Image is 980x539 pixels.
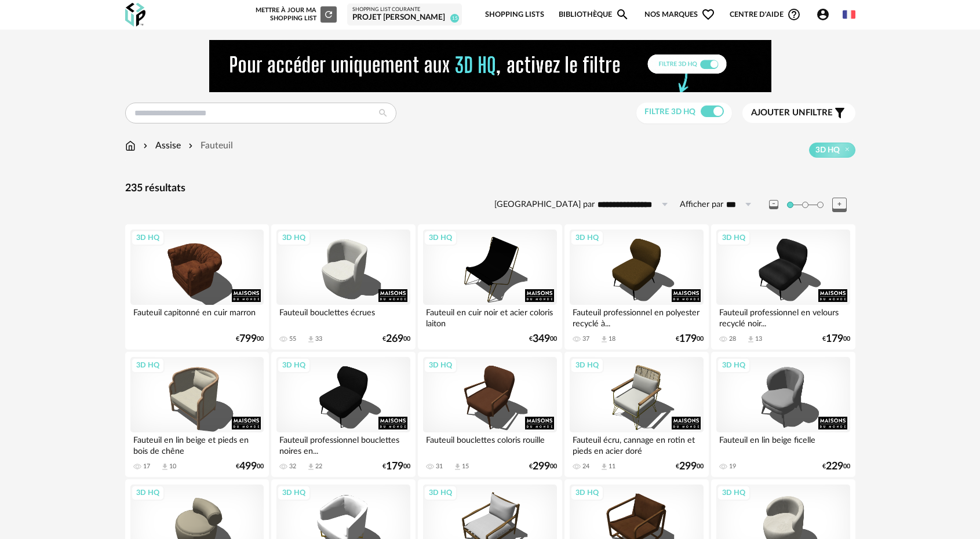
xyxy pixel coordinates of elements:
[716,305,850,328] div: Fauteuil professionnel en velours recyclé noir...
[570,305,703,328] div: Fauteuil professionnel en polyester recyclé à...
[787,8,801,21] span: Help Circle Outline icon
[676,335,704,343] div: € 00
[644,1,715,28] span: Nos marques
[125,352,269,477] a: 3D HQ Fauteuil en lin beige et pieds en bois de chêne 17 Download icon 10 €49900
[386,335,403,343] span: 269
[169,462,176,471] div: 10
[418,352,562,477] a: 3D HQ Fauteuil bouclettes coloris rouille 31 Download icon 15 €29900
[323,11,334,17] span: Refresh icon
[315,462,322,471] div: 22
[352,13,457,23] div: Projet [PERSON_NAME]
[600,335,609,344] span: Download icon
[143,462,150,471] div: 17
[716,432,850,456] div: Fauteuil en lin beige ficelle
[826,335,843,343] span: 179
[711,352,855,477] a: 3D HQ Fauteuil en lin beige ficelle 19 €22900
[382,462,410,471] div: € 00
[570,432,703,456] div: Fauteuil écru, cannage en rotin et pieds en acier doré
[529,462,557,471] div: € 00
[676,462,704,471] div: € 00
[679,462,697,471] span: 299
[822,462,850,471] div: € 00
[130,432,264,456] div: Fauteuil en lin beige et pieds en bois de chêne
[570,230,604,245] div: 3D HQ
[125,182,855,195] div: 235 résultats
[386,462,403,471] span: 179
[615,8,629,21] span: Magnify icon
[717,230,751,245] div: 3D HQ
[450,14,459,23] span: 15
[833,106,847,120] span: Filter icon
[424,230,457,245] div: 3D HQ
[423,432,556,456] div: Fauteuil bouclettes coloris rouille
[141,139,181,152] div: Assise
[701,8,715,21] span: Heart Outline icon
[289,462,296,471] div: 32
[315,335,322,343] div: 33
[494,199,595,210] label: [GEOGRAPHIC_DATA] par
[816,8,835,21] span: Account Circle icon
[609,335,615,343] div: 18
[485,1,544,28] a: Shopping Lists
[717,485,751,500] div: 3D HQ
[352,6,457,23] a: Shopping List courante Projet [PERSON_NAME] 15
[271,352,415,477] a: 3D HQ Fauteuil professionnel bouclettes noires en... 32 Download icon 22 €17900
[453,462,462,471] span: Download icon
[570,358,604,373] div: 3D HQ
[271,224,415,349] a: 3D HQ Fauteuil bouclettes écrues 55 Download icon 33 €26900
[751,108,806,117] span: Ajouter un
[730,8,801,21] span: Centre d'aideHelp Circle Outline icon
[125,3,145,27] img: OXP
[843,8,855,21] img: fr
[161,462,169,471] span: Download icon
[131,485,165,500] div: 3D HQ
[462,462,469,471] div: 15
[533,335,550,343] span: 349
[277,485,311,500] div: 3D HQ
[826,462,843,471] span: 229
[755,335,762,343] div: 13
[564,352,708,477] a: 3D HQ Fauteuil écru, cannage en rotin et pieds en acier doré 24 Download icon 11 €29900
[644,108,695,116] span: Filtre 3D HQ
[582,335,589,343] div: 37
[209,40,771,92] img: NEW%20NEW%20HQ%20NEW_V1.gif
[307,462,315,471] span: Download icon
[816,8,830,21] span: Account Circle icon
[276,305,410,328] div: Fauteuil bouclettes écrues
[141,139,150,152] img: svg+xml;base64,PHN2ZyB3aWR0aD0iMTYiIGhlaWdodD0iMTYiIHZpZXdCb3g9IjAgMCAxNiAxNiIgZmlsbD0ibm9uZSIgeG...
[277,230,311,245] div: 3D HQ
[609,462,615,471] div: 11
[815,145,840,155] span: 3D HQ
[746,335,755,344] span: Download icon
[729,335,736,343] div: 28
[424,485,457,500] div: 3D HQ
[423,305,556,328] div: Fauteuil en cuir noir et acier coloris laiton
[130,305,264,328] div: Fauteuil capitonné en cuir marron
[236,462,264,471] div: € 00
[382,335,410,343] div: € 00
[125,224,269,349] a: 3D HQ Fauteuil capitonné en cuir marron €79900
[436,462,443,471] div: 31
[570,485,604,500] div: 3D HQ
[533,462,550,471] span: 299
[742,103,855,123] button: Ajouter unfiltre Filter icon
[307,335,315,344] span: Download icon
[125,139,136,152] img: svg+xml;base64,PHN2ZyB3aWR0aD0iMTYiIGhlaWdodD0iMTciIHZpZXdCb3g9IjAgMCAxNiAxNyIgZmlsbD0ibm9uZSIgeG...
[822,335,850,343] div: € 00
[418,224,562,349] a: 3D HQ Fauteuil en cuir noir et acier coloris laiton €34900
[582,462,589,471] div: 24
[424,358,457,373] div: 3D HQ
[239,335,257,343] span: 799
[679,335,697,343] span: 179
[253,6,337,23] div: Mettre à jour ma Shopping List
[600,462,609,471] span: Download icon
[751,107,833,119] span: filtre
[559,1,629,28] a: BibliothèqueMagnify icon
[131,230,165,245] div: 3D HQ
[352,6,457,13] div: Shopping List courante
[717,358,751,373] div: 3D HQ
[239,462,257,471] span: 499
[131,358,165,373] div: 3D HQ
[729,462,736,471] div: 19
[289,335,296,343] div: 55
